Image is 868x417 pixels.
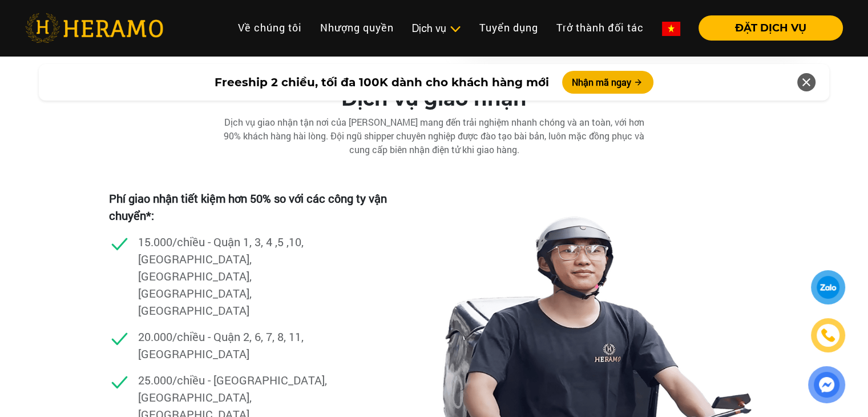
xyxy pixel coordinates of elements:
img: checked.svg [109,328,130,349]
img: phone-icon [819,326,837,344]
a: Nhượng quyền [311,15,403,40]
a: Trở thành đối tác [547,15,653,40]
img: vn-flag.png [662,22,680,36]
img: checked.svg [109,233,130,254]
button: ĐẶT DỊCH VỤ [699,15,843,41]
p: Phí giao nhận tiết kiệm hơn 50% so với các công ty vận chuyển*: [109,190,402,224]
a: Về chúng tôi [229,15,311,40]
img: checked.svg [109,371,130,392]
span: Freeship 2 chiều, tối đa 100K dành cho khách hàng mới [214,74,548,91]
p: 20.000/chiều - Quận 2, 6, 7, 8, 11, [GEOGRAPHIC_DATA] [138,328,332,362]
img: heramo-logo.png [25,13,163,43]
a: ĐẶT DỊCH VỤ [689,23,843,33]
div: Dịch vụ giao nhận tận nơi của [PERSON_NAME] mang đến trải nghiệm nhanh chóng và an toàn, với hơn ... [206,115,663,157]
a: Tuyển dụng [470,15,547,40]
button: Nhận mã ngay [562,71,653,94]
div: Dịch vụ [412,21,461,36]
a: phone-icon [812,319,845,352]
p: 15.000/chiều - Quận 1, 3, 4 ,5 ,10, [GEOGRAPHIC_DATA], [GEOGRAPHIC_DATA], [GEOGRAPHIC_DATA], [GEO... [138,233,332,319]
img: subToggleIcon [449,23,461,35]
